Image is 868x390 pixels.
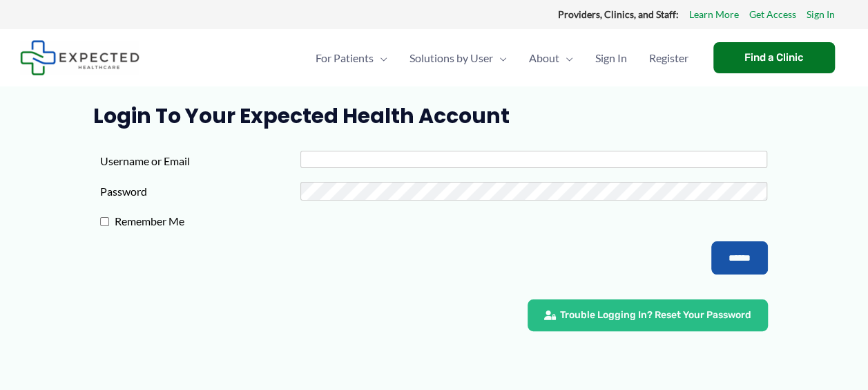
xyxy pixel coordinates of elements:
a: Sign In [807,6,835,24]
a: Find a Clinic [713,42,835,73]
label: Username or Email [100,151,300,171]
span: Menu Toggle [493,34,507,82]
nav: Primary Site Navigation [305,34,700,82]
label: Remember Me [109,211,309,232]
a: Get Access [749,6,796,24]
span: Trouble Logging In? Reset Your Password [560,310,751,320]
a: Learn More [689,6,739,24]
span: Sign In [595,34,627,82]
a: Sign In [584,34,638,82]
span: About [529,34,559,82]
h1: Login to Your Expected Health Account [93,104,775,129]
span: Menu Toggle [559,34,573,82]
a: Trouble Logging In? Reset Your Password [528,299,768,331]
span: Register [649,34,688,82]
a: For PatientsMenu Toggle [305,34,398,82]
span: For Patients [316,34,374,82]
label: Password [100,181,300,202]
img: Expected Healthcare Logo - side, dark font, small [20,40,139,75]
a: Register [638,34,700,82]
strong: Providers, Clinics, and Staff: [558,8,679,20]
a: AboutMenu Toggle [518,34,584,82]
a: Solutions by UserMenu Toggle [398,34,518,82]
span: Menu Toggle [374,34,387,82]
span: Solutions by User [409,34,493,82]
